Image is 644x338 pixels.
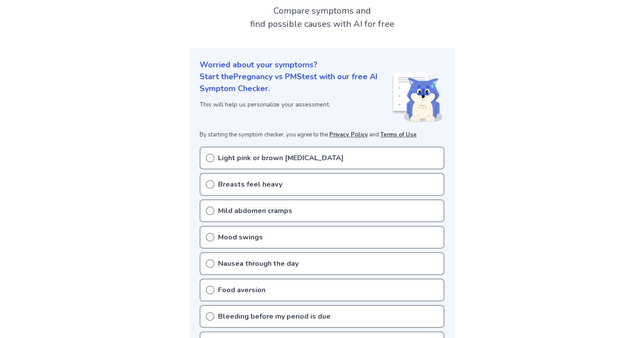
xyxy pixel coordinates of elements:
[218,258,298,269] p: Nausea through the day
[218,206,292,216] p: Mild abdomen cramps
[200,71,392,95] p: Start the Pregnancy vs PMS test with our free AI Symptom Checker.
[200,100,392,109] p: This will help us personalize your assessment.
[380,131,417,139] a: Terms of Use
[189,4,455,31] h2: Compare symptoms and find possible causes with AI for free
[200,131,444,140] p: By starting the symptom checker, you agree to the and
[329,131,368,139] a: Privacy Policy
[218,285,266,295] p: Food aversion
[218,153,344,163] p: Light pink or brown [MEDICAL_DATA]
[218,311,331,322] p: Bleeding before my period is due
[218,179,282,190] p: Breasts feel heavy
[392,73,443,122] img: Shiba
[218,232,263,242] p: Mood swings
[200,59,444,71] p: Worried about your symptoms?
